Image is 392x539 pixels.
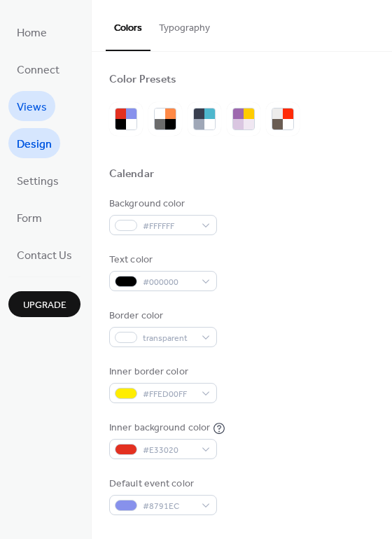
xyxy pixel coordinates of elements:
span: Home [17,22,47,44]
span: Connect [17,59,59,81]
div: Color Presets [109,73,176,87]
span: #000000 [143,275,195,290]
span: #FFFFFF [143,219,195,234]
div: Inner background color [109,421,210,435]
div: Default event color [109,477,214,491]
a: Home [8,17,55,47]
a: Connect [8,54,68,84]
span: Upgrade [23,298,66,313]
span: #FFED00FF [143,387,195,402]
div: Background color [109,197,214,211]
span: transparent [143,331,195,346]
a: Settings [8,165,67,195]
div: Calendar [109,167,154,182]
a: Views [8,91,55,121]
span: Views [17,97,47,118]
span: #E33020 [143,443,195,458]
a: Contact Us [8,239,80,269]
span: Design [17,134,52,155]
div: Text color [109,253,214,267]
div: Border color [109,309,214,323]
a: Design [8,128,60,158]
span: #8791EC [143,499,195,514]
span: Form [17,208,42,230]
button: Upgrade [8,291,80,317]
span: Contact Us [17,245,72,267]
a: Form [8,202,50,232]
div: Inner border color [109,365,214,379]
span: Settings [17,171,59,192]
